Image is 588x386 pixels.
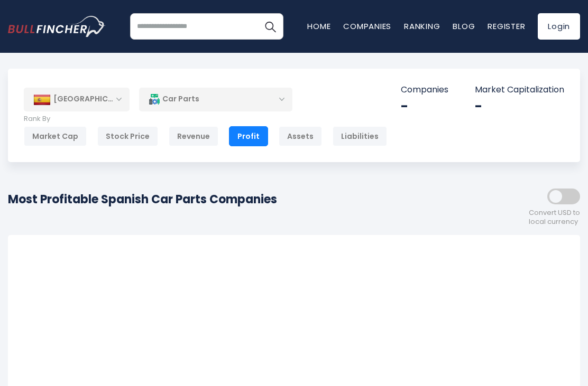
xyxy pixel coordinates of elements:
[97,126,158,146] div: Stock Price
[333,126,387,146] div: Liabilities
[257,13,283,40] button: Search
[169,126,218,146] div: Revenue
[343,21,391,32] a: Companies
[529,209,580,227] span: Convert USD to local currency
[307,21,330,32] a: Home
[538,13,580,40] a: Login
[488,21,525,32] a: Register
[401,98,448,115] div: -
[8,16,106,36] img: bullfincher logo
[139,87,292,111] div: Car Parts
[8,16,122,36] a: Go to homepage
[8,191,277,208] h1: Most Profitable Spanish Car Parts Companies
[279,126,322,146] div: Assets
[24,115,387,124] p: Rank By
[475,84,564,96] p: Market Capitalization
[453,21,475,32] a: Blog
[404,21,440,32] a: Ranking
[24,88,130,111] div: [GEOGRAPHIC_DATA]
[229,126,268,146] div: Profit
[24,126,87,146] div: Market Cap
[401,84,448,96] p: Companies
[475,98,564,115] div: -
